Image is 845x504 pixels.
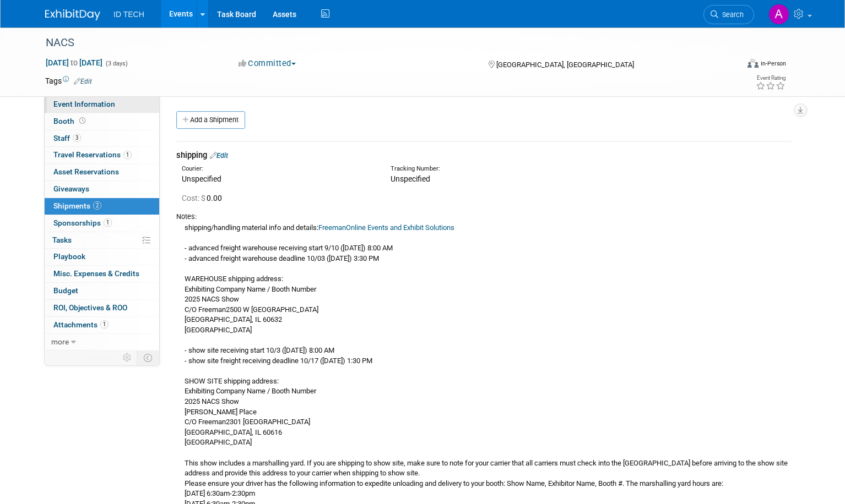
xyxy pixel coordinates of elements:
[118,350,137,365] td: Personalize Event Tab Strip
[110,64,118,73] img: tab_keywords_by_traffic_grey.svg
[45,164,159,180] a: Asset Reservations
[703,5,754,24] a: Search
[318,223,454,232] a: FreemanOnline Events and Exhibit Solutions
[45,283,159,299] a: Budget
[182,194,226,202] span: 0.00
[747,59,759,68] img: Format-Inperson.png
[45,181,159,198] a: Giveaways
[122,65,186,72] div: Keywords by Traffic
[53,117,88,125] span: Booth
[45,130,159,147] a: Staff3
[45,334,159,350] a: more
[391,174,430,183] span: Unspecified
[18,29,26,37] img: website_grey.svg
[31,18,54,26] div: v 4.0.25
[123,151,132,159] span: 1
[210,151,228,160] a: Edit
[104,218,112,227] span: 1
[45,96,159,113] a: Event Information
[45,300,159,316] a: ROI, Objectives & ROO
[51,337,69,346] span: more
[768,4,789,25] img: Aileen Sun
[53,303,127,312] span: ROI, Objectives & ROO
[42,33,723,53] div: NACS
[30,64,39,73] img: tab_domain_overview_orange.svg
[45,9,100,20] img: ExhibitDay
[182,194,207,202] span: Cost: $
[45,113,159,130] a: Booth
[45,317,159,333] a: Attachments1
[52,235,72,244] span: Tasks
[53,320,109,329] span: Attachments
[45,75,92,86] td: Tags
[182,165,374,173] div: Courier:
[176,150,792,161] div: shipping
[29,29,121,37] div: Domain: [DOMAIN_NAME]
[391,165,635,173] div: Tracking Number:
[69,58,79,67] span: to
[45,215,159,232] a: Sponsorships1
[93,201,101,210] span: 2
[760,59,786,68] div: In-Person
[18,18,26,26] img: logo_orange.svg
[182,173,374,184] div: Unspecified
[235,58,300,69] button: Committed
[53,167,119,176] span: Asset Reservations
[77,117,88,125] span: Booth not reserved yet
[496,61,634,69] span: [GEOGRAPHIC_DATA], [GEOGRAPHIC_DATA]
[113,10,144,19] span: ID TECH
[53,218,112,227] span: Sponsorships
[53,100,115,108] span: Event Information
[53,201,101,210] span: Shipments
[53,252,85,261] span: Playbook
[45,198,159,215] a: Shipments2
[718,10,744,19] span: Search
[45,147,159,163] a: Travel Reservations1
[45,58,103,68] span: [DATE] [DATE]
[45,249,159,265] a: Playbook
[53,134,81,143] span: Staff
[45,232,159,249] a: Tasks
[176,111,245,129] a: Add a Shipment
[53,184,89,193] span: Giveaways
[53,269,139,278] span: Misc. Expenses & Credits
[42,65,99,72] div: Domain Overview
[45,266,159,282] a: Misc. Expenses & Credits
[137,350,160,365] td: Toggle Event Tabs
[100,320,109,328] span: 1
[73,134,81,142] span: 3
[676,57,786,74] div: Event Format
[53,286,78,295] span: Budget
[176,212,792,222] div: Notes:
[756,75,786,81] div: Event Rating
[53,150,132,159] span: Travel Reservations
[105,60,128,67] span: (3 days)
[74,78,92,85] a: Edit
